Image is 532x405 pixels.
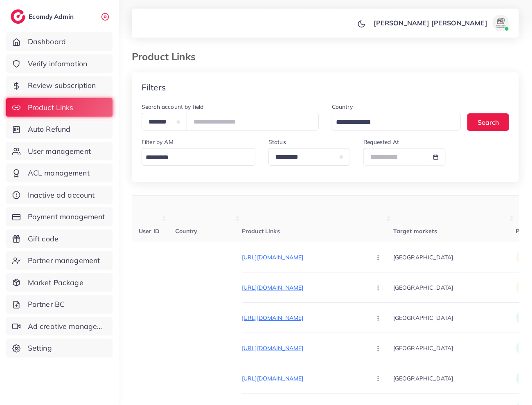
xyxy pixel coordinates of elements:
a: ACL management [6,164,113,182]
span: Auto Refund [28,124,71,135]
a: [PERSON_NAME] [PERSON_NAME]avatar [369,15,512,31]
a: Dashboard [6,32,113,51]
a: Setting [6,339,113,358]
a: Partner management [6,251,113,270]
span: Ad creative management [28,321,106,332]
span: Market Package [28,277,83,288]
a: Payment management [6,207,113,226]
span: Product Links [28,102,74,113]
a: Market Package [6,273,113,292]
span: Dashboard [28,36,66,47]
span: Setting [28,343,52,353]
a: Partner BC [6,295,113,314]
div: Search for option [142,148,255,166]
span: Gift code [28,234,59,244]
span: Partner BC [28,299,65,310]
span: Partner management [28,255,100,266]
span: ACL management [28,168,90,178]
a: Inactive ad account [6,186,113,205]
span: User management [28,146,91,157]
span: Payment management [28,211,105,222]
a: Product Links [6,98,113,117]
span: Verify information [28,59,88,69]
a: Verify information [6,54,113,73]
a: User management [6,142,113,161]
a: logoEcomdy Admin [11,9,76,24]
span: Review subscription [28,80,96,91]
input: Search for option [143,151,250,164]
img: avatar [493,15,509,31]
img: logo [11,9,25,24]
a: Review subscription [6,76,113,95]
input: Search for option [333,116,450,129]
a: Auto Refund [6,120,113,139]
h2: Ecomdy Admin [29,13,76,20]
a: Ad creative management [6,317,113,336]
a: Gift code [6,229,113,248]
span: Inactive ad account [28,190,95,200]
div: Search for option [332,113,461,130]
p: [PERSON_NAME] [PERSON_NAME] [374,18,487,28]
